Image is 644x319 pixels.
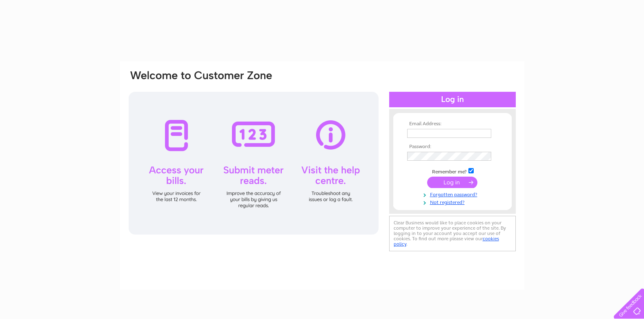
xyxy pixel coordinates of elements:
input: Submit [427,177,477,188]
a: Not registered? [407,198,500,206]
div: Clear Business would like to place cookies on your computer to improve your experience of the sit... [389,216,516,251]
a: Forgotten password? [407,190,500,198]
a: cookies policy [394,236,499,247]
td: Remember me? [405,167,500,175]
th: Password: [405,144,500,150]
th: Email Address: [405,121,500,127]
